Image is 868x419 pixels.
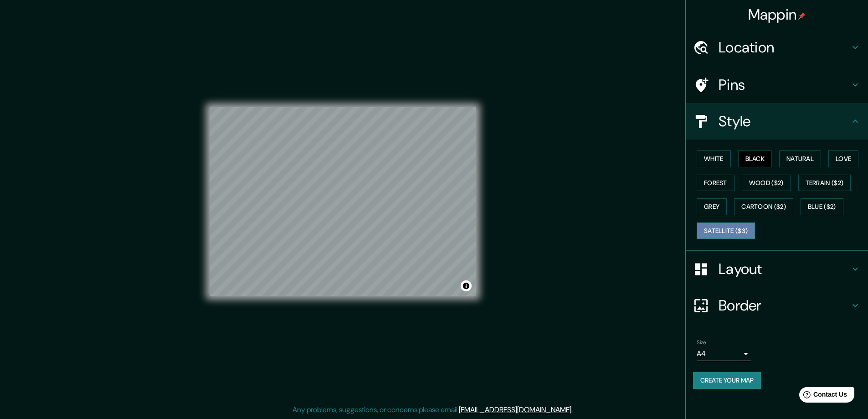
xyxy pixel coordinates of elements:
[719,296,850,315] h4: Border
[461,280,472,291] button: Toggle attribution
[686,29,868,66] div: Location
[697,150,731,167] button: White
[738,150,772,167] button: Black
[779,150,821,167] button: Natural
[719,38,850,57] h4: Location
[210,107,476,296] canvas: Map
[686,103,868,140] div: Style
[693,372,761,389] button: Create your map
[459,405,571,414] a: [EMAIL_ADDRESS][DOMAIN_NAME]
[787,383,858,409] iframe: Help widget launcher
[574,404,576,415] div: .
[798,175,851,191] button: Terrain ($2)
[697,198,727,215] button: Grey
[734,198,793,215] button: Cartoon ($2)
[828,150,858,167] button: Love
[697,339,706,347] label: Size
[686,251,868,287] div: Layout
[801,198,843,215] button: Blue ($2)
[719,76,850,94] h4: Pins
[719,112,850,130] h4: Style
[686,67,868,103] div: Pins
[798,12,806,20] img: pin-icon.png
[697,175,734,191] button: Forest
[293,404,573,415] p: Any problems, suggestions, or concerns please email .
[697,347,751,361] div: A4
[573,404,574,415] div: .
[742,175,791,191] button: Wood ($2)
[748,5,806,24] h4: Mappin
[697,222,755,239] button: Satellite ($3)
[719,260,850,278] h4: Layout
[686,287,868,324] div: Border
